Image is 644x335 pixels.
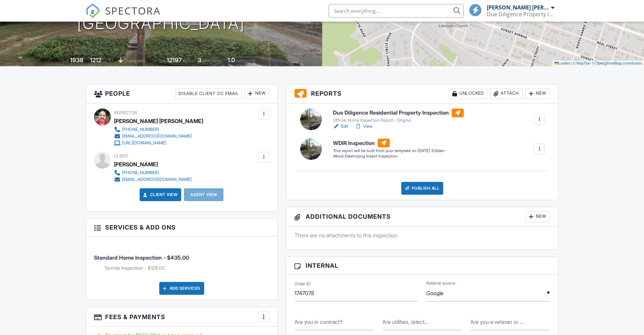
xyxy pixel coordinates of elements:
[333,139,445,147] h6: WDIR Inspection
[94,254,189,261] span: Standard Home Inspection - $435.00
[114,140,198,146] a: [URL][DOMAIN_NAME]
[573,61,591,65] a: © MapTiler
[102,58,112,63] span: sq. ft.
[90,56,101,64] div: 1212
[333,148,445,153] div: This report will be built from your template on [DATE] 3:00am
[333,109,464,123] a: Due Diligence Residential Property Inspection Official Home Inspection Report - Original
[202,58,221,63] span: bedrooms
[470,314,550,330] input: Are you a veteran or active military??
[142,191,178,198] a: Client View
[114,133,198,140] a: [EMAIL_ADDRESS][DOMAIN_NAME]
[114,126,198,133] a: [PHONE_NUMBER]
[355,123,373,130] a: View
[333,109,464,117] h6: Due Diligence Residential Property Inspection
[554,61,570,65] a: Leaflet
[198,56,201,64] div: 3
[333,153,445,159] div: Wood-Destroying Insect Inspection
[571,61,572,65] span: |
[382,318,429,326] label: Are utilities, (electric, water, gas) connected and working?
[175,88,242,99] div: Disable Client CC Email
[401,182,444,195] div: Publish All
[86,3,100,18] img: The Best Home Inspection Software - Spectora
[122,127,159,132] div: [PHONE_NUMBER]
[426,280,455,286] label: Referral source
[470,318,524,326] label: Are you a veteran or active military??
[294,314,374,330] input: Are you in contract?
[86,219,278,236] h3: Services & Add ons
[114,176,192,183] a: [EMAIL_ADDRESS][DOMAIN_NAME]
[294,281,310,287] label: Order ID
[286,84,558,103] h3: Reports
[114,110,137,115] span: Inspector
[86,9,161,23] a: SPECTORA
[449,88,487,99] div: Unlocked
[236,58,255,63] span: bathrooms
[114,116,203,126] div: [PERSON_NAME] [PERSON_NAME]
[167,56,182,64] div: 12197
[151,58,166,63] span: Lot Size
[124,58,145,63] span: crawlspace
[333,118,464,123] div: Official Home Inspection Report - Original
[94,242,269,277] li: Service: Standard Home Inspection
[329,4,464,18] input: Search everything...
[114,169,192,176] a: [PHONE_NUMBER]
[104,265,269,271] li: Add on: Termite Inspection
[122,134,192,139] div: [EMAIL_ADDRESS][DOMAIN_NAME]
[490,88,523,99] div: Attach
[183,58,191,63] span: sq.ft.
[294,232,550,239] p: There are no attachments to this inspection.
[592,61,642,65] a: © OpenStreetMap contributors
[114,153,128,159] span: Client
[525,88,550,99] div: New
[286,207,558,226] h3: Additional Documents
[382,314,462,330] input: Are utilities, (electric, water, gas) connected and working?
[294,318,342,326] label: Are you in contract?
[122,177,192,182] div: [EMAIL_ADDRESS][DOMAIN_NAME]
[159,282,204,295] div: Add Services
[122,140,166,146] div: [URL][DOMAIN_NAME]
[105,3,161,18] span: SPECTORA
[62,58,69,63] span: Built
[286,257,558,274] h3: Internal
[86,84,278,103] h3: People
[245,88,269,99] div: New
[333,123,348,130] a: Edit
[122,170,159,175] div: [PHONE_NUMBER]
[487,11,554,18] div: Due Diligence Property Inspections
[487,4,549,11] div: [PERSON_NAME] [PERSON_NAME]
[228,56,235,64] div: 1.0
[114,159,158,169] div: [PERSON_NAME]
[86,307,278,327] h3: Fees & Payments
[70,56,84,64] div: 1938
[525,211,550,222] div: New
